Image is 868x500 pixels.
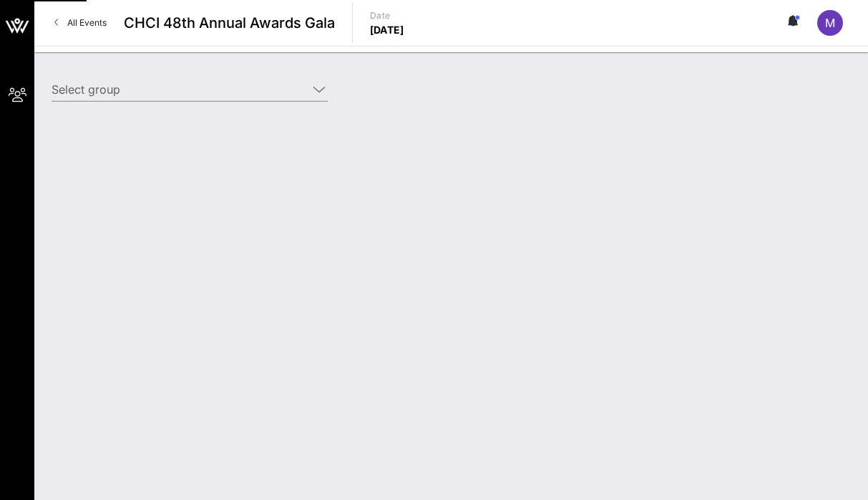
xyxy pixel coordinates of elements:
[124,12,335,34] span: CHCI 48th Annual Awards Gala
[370,9,404,23] p: Date
[67,17,107,28] span: All Events
[370,23,404,37] p: [DATE]
[817,10,843,36] div: M
[46,11,115,34] a: All Events
[825,16,835,30] span: M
